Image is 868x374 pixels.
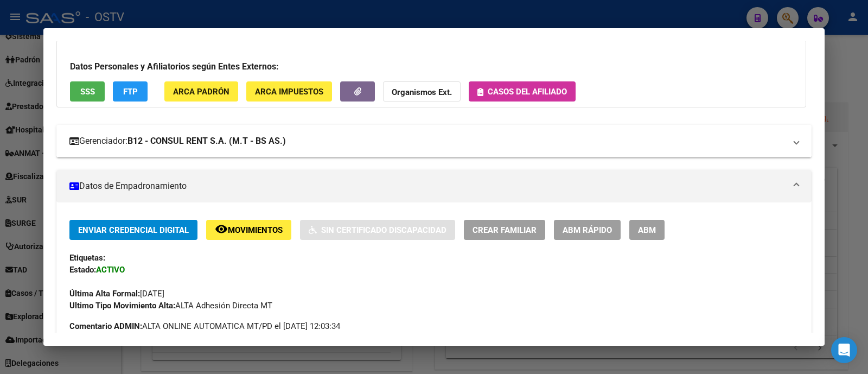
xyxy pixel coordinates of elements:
[228,225,283,235] span: Movimientos
[56,170,812,202] mat-expansion-panel-header: Datos de Empadronamiento
[831,337,857,363] div: Open Intercom Messenger
[473,225,537,235] span: Crear Familiar
[123,87,138,97] span: FTP
[164,81,238,102] button: ARCA Padrón
[69,289,140,299] strong: Última Alta Formal:
[69,289,164,299] span: [DATE]
[96,265,125,275] strong: ACTIVO
[173,87,229,97] span: ARCA Padrón
[69,135,786,148] mat-panel-title: Gerenciador:
[56,125,812,157] mat-expansion-panel-header: Gerenciador:B12 - CONSUL RENT S.A. (M.T - BS AS.)
[69,253,105,263] strong: Etiquetas:
[127,135,286,148] strong: B12 - CONSUL RENT S.A. (M.T - BS AS.)
[563,225,612,235] span: ABM Rápido
[383,81,461,102] button: Organismos Ext.
[392,87,452,97] strong: Organismos Ext.
[69,301,272,310] span: ALTA Adhesión Directa MT
[113,81,148,102] button: FTP
[69,321,142,331] strong: Comentario ADMIN:
[629,220,665,240] button: ABM
[469,81,576,102] button: Casos del afiliado
[70,60,793,73] h3: Datos Personales y Afiliatorios según Entes Externos:
[69,320,340,332] span: ALTA ONLINE AUTOMATICA MT/PD el [DATE] 12:03:34
[69,265,96,275] strong: Estado:
[78,225,189,235] span: Enviar Credencial Digital
[638,225,656,235] span: ABM
[80,87,95,97] span: SSS
[488,87,567,97] span: Casos del afiliado
[69,180,786,193] mat-panel-title: Datos de Empadronamiento
[70,81,105,102] button: SSS
[69,220,197,240] button: Enviar Credencial Digital
[215,223,228,236] mat-icon: remove_red_eye
[321,225,446,235] span: Sin Certificado Discapacidad
[246,81,332,102] button: ARCA Impuestos
[206,220,291,240] button: Movimientos
[69,301,175,310] strong: Ultimo Tipo Movimiento Alta:
[464,220,545,240] button: Crear Familiar
[554,220,621,240] button: ABM Rápido
[255,87,323,97] span: ARCA Impuestos
[300,220,455,240] button: Sin Certificado Discapacidad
